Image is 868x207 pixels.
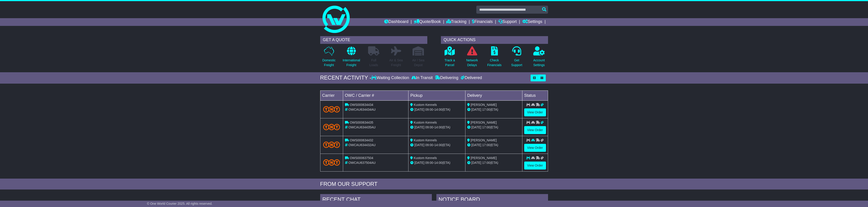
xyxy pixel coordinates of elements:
[320,90,343,100] td: Carrier
[471,156,497,160] span: [PERSON_NAME]
[467,107,520,112] div: (ETA)
[434,75,460,80] div: Delivering
[410,107,463,112] div: - (ETA)
[460,75,482,80] div: Delivered
[384,18,408,26] a: Dashboard
[467,125,520,130] div: (ETA)
[511,46,522,70] a: GetSupport
[487,58,502,67] p: Check Financials
[350,156,373,160] span: OWS000637504
[482,161,490,165] span: 17:00
[425,125,433,129] span: 09:00
[471,125,481,129] span: [DATE]
[522,18,542,26] a: Settings
[320,194,432,206] div: RECENT CHAT
[414,143,424,147] span: [DATE]
[350,121,373,124] span: OWS000634435
[343,90,408,100] td: OWC / Carrier #
[434,143,442,147] span: 14:00
[414,161,424,165] span: [DATE]
[147,202,213,205] span: © One World Courier 2025. All rights reserved.
[471,103,497,107] span: [PERSON_NAME]
[533,46,545,70] a: AccountSettings
[425,108,433,111] span: 09:00
[408,90,465,100] td: Pickup
[466,58,478,67] p: Network Delays
[368,58,379,67] p: Full Loads
[467,143,520,147] div: (ETA)
[466,46,478,70] a: NetworkDelays
[323,159,340,165] img: TNT_Domestic.png
[444,46,455,70] a: Track aParcel
[320,36,427,44] div: GET A QUOTE
[414,125,424,129] span: [DATE]
[414,138,437,142] span: Kustom Kennels
[482,125,490,129] span: 17:00
[471,108,481,111] span: [DATE]
[410,125,463,130] div: - (ETA)
[441,36,548,44] div: QUICK ACTIONS
[410,160,463,165] div: - (ETA)
[322,58,335,67] p: Domestic Freight
[371,75,410,80] div: Waiting Collection
[524,126,546,134] a: View Order
[412,58,425,67] p: Air / Sea Depot
[425,143,433,147] span: 09:00
[414,121,437,124] span: Kustom Kennels
[511,58,522,67] p: Get Support
[467,160,520,165] div: (ETA)
[320,75,371,81] div: RECENT ACTIVITY -
[524,108,546,116] a: View Order
[414,103,437,107] span: Kustom Kennels
[465,90,522,100] td: Delivery
[410,143,463,147] div: - (ETA)
[323,142,340,148] img: TNT_Domestic.png
[487,46,502,70] a: CheckFinancials
[434,161,442,165] span: 14:00
[343,58,360,67] p: International Freight
[350,103,373,107] span: OWS000634434
[471,143,481,147] span: [DATE]
[425,161,433,165] span: 09:00
[482,143,490,147] span: 17:00
[414,156,437,160] span: Kustom Kennels
[472,18,493,26] a: Financials
[482,108,490,111] span: 17:00
[445,58,455,67] p: Track a Parcel
[434,108,442,111] span: 14:00
[446,18,466,26] a: Tracking
[348,125,376,129] span: OWCAU634435AU
[414,108,424,111] span: [DATE]
[524,144,546,152] a: View Order
[322,46,336,70] a: DomesticFreight
[342,46,360,70] a: InternationalFreight
[323,106,340,112] img: TNT_Domestic.png
[348,161,376,165] span: OWCAU637504AU
[498,18,517,26] a: Support
[320,181,548,187] div: FROM OUR SUPPORT
[410,75,434,80] div: In Transit
[348,108,376,111] span: OWCAU634434AU
[533,58,545,67] p: Account Settings
[323,124,340,130] img: TNT_Domestic.png
[471,121,497,124] span: [PERSON_NAME]
[471,138,497,142] span: [PERSON_NAME]
[414,18,441,26] a: Quote/Book
[471,161,481,165] span: [DATE]
[389,58,403,67] p: Air & Sea Freight
[434,125,442,129] span: 14:00
[348,143,376,147] span: OWCAU634432AU
[522,90,548,100] td: Status
[350,138,373,142] span: OWS000634432
[524,162,546,170] a: View Order
[436,194,548,206] div: NOTICE BOARD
